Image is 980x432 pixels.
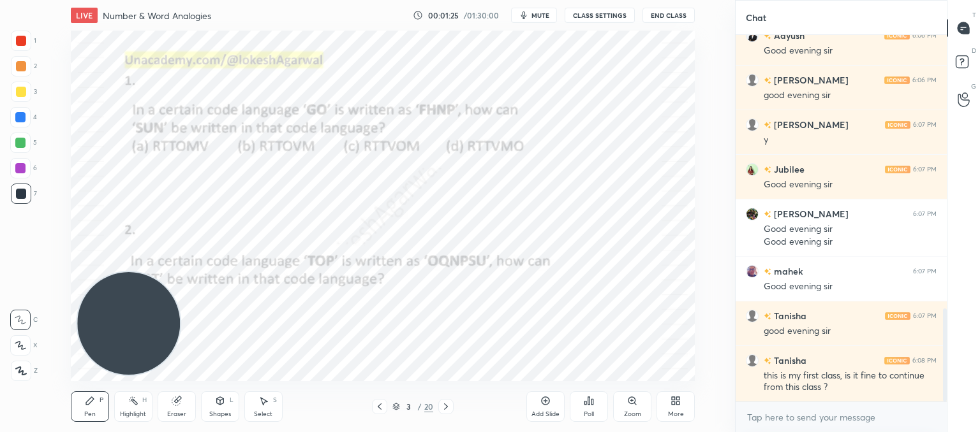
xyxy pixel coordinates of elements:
div: More [668,411,684,417]
img: no-rating-badge.077c3623.svg [764,313,771,320]
div: / [418,403,422,410]
img: no-rating-badge.077c3623.svg [764,32,771,40]
div: 6:06 PM [912,32,937,40]
div: Z [11,361,38,381]
button: End Class [642,8,695,23]
img: default.png [746,74,759,87]
div: 6 [10,158,37,178]
div: Eraser [167,411,186,417]
div: Good evening sir [764,223,937,236]
div: X [10,335,38,356]
img: no-rating-badge.077c3623.svg [764,357,771,364]
div: 6:07 PM [913,312,937,320]
img: no-rating-badge.077c3623.svg [764,211,771,218]
h6: mahek [771,264,803,278]
div: Shapes [209,411,231,417]
img: default.png [746,119,759,131]
img: iconic-light.a09c19a4.png [885,121,910,129]
button: CLASS SETTINGS [565,8,635,23]
img: f868837dddd7498492935be947a580b4.jpg [746,29,759,42]
img: no-rating-badge.077c3623.svg [764,122,771,129]
div: Zoom [624,411,641,417]
div: good evening sir [764,325,937,338]
h6: [PERSON_NAME] [771,207,849,220]
div: 7 [11,184,37,204]
p: D [972,46,976,55]
p: T [972,10,976,20]
div: y [764,134,937,147]
div: Select [254,411,272,417]
h6: [PERSON_NAME] [771,73,849,87]
h6: [PERSON_NAME] [771,118,849,131]
button: mute [511,8,557,23]
img: iconic-light.a09c19a4.png [884,32,910,40]
div: Pen [84,411,96,417]
h6: Aayush [771,29,805,42]
div: L [230,397,234,403]
img: default.png [746,354,759,367]
div: 2 [11,56,37,76]
img: no-rating-badge.077c3623.svg [764,77,771,84]
div: 6:07 PM [913,121,937,129]
div: Poll [584,411,594,417]
img: no-rating-badge.077c3623.svg [764,268,771,275]
img: no-rating-badge.077c3623.svg [764,166,771,173]
p: G [971,82,976,91]
img: f469440e33f94c0c91344d5299d8e464.jpg [746,265,759,278]
img: iconic-light.a09c19a4.png [884,76,910,84]
h6: Jubilee [771,162,805,176]
img: iconic-light.a09c19a4.png [885,312,910,320]
h6: Tanisha [771,309,806,322]
div: 1 [11,31,36,51]
div: this is my first class, is it fine to continue from this class ? [764,370,937,394]
span: mute [531,11,549,20]
div: P [100,397,103,403]
div: LIVE [71,8,98,23]
div: Good evening sir [764,280,937,293]
h4: Number & Word Analogies [103,10,211,22]
img: 6844818fb8ab44fc99a65cb736d727be.jpg [746,163,759,176]
div: H [142,397,147,403]
img: iconic-light.a09c19a4.png [884,357,910,364]
img: 76d721fa82904260843ad1bd5dca6e81.jpg [746,208,759,220]
div: 3 [403,403,415,410]
h6: Tanisha [771,354,806,367]
div: C [10,310,38,330]
div: Good evening sir [764,236,937,248]
div: 3 [11,82,37,102]
div: Add Slide [531,411,560,417]
div: 6:07 PM [913,268,937,275]
div: 6:08 PM [912,357,937,364]
img: iconic-light.a09c19a4.png [885,166,910,173]
div: 6:07 PM [913,210,937,218]
p: Chat [736,1,776,34]
div: grid [736,35,947,402]
div: 20 [424,401,433,412]
div: 6:06 PM [912,76,937,84]
img: default.png [746,310,759,322]
div: Highlight [120,411,146,417]
div: S [273,397,277,403]
div: 6:07 PM [913,166,937,173]
div: good evening sir [764,89,937,102]
div: 4 [10,107,37,127]
div: Good evening sir [764,45,937,57]
div: 5 [10,133,37,153]
div: Good evening sir [764,178,937,191]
